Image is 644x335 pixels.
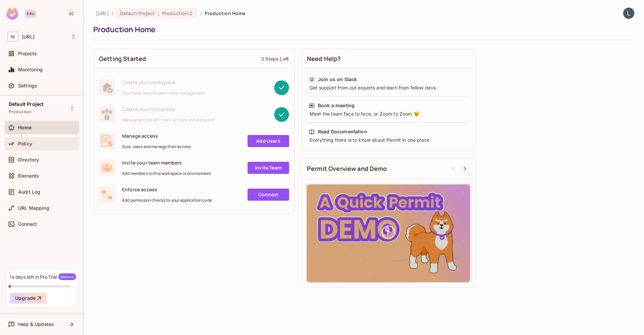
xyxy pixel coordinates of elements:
span: Projects [18,51,37,56]
span: Sync users and manage their access [122,144,191,149]
span: Manage access with roles, actions and resources [122,117,215,123]
div: Production Home [93,24,631,35]
div: Get support from out experts and learn from fellow devs [309,84,468,91]
span: Add permission checks to your application code [122,198,212,203]
button: Upgrade [10,293,47,304]
span: Default Project [9,102,44,107]
div: Join us on Slack [318,76,357,83]
span: Workspace: noeda.ai [22,34,35,40]
span: Audit Log [18,189,40,195]
img: SReyMgAAAABJRU5ErkJggg== [6,7,18,20]
span: Elements [18,173,39,179]
span: N [7,32,18,42]
a: Add Users [248,135,289,147]
span: Policy [18,141,32,146]
div: 14 days left in Pro Trial [10,273,76,280]
span: Help & Updates [18,322,54,327]
span: Welcome! [58,273,76,280]
span: Your home base for permission management [122,90,205,96]
a: Connect [248,189,289,201]
span: Create your first policy [122,106,215,112]
span: Monitoring [18,67,43,72]
span: Create your workspace [122,79,205,85]
span: Manage access [122,133,191,139]
span: Getting Started [99,55,146,63]
span: : [157,11,160,16]
span: Directory [18,157,39,162]
div: Pro [25,10,36,18]
span: Production Home [205,10,245,16]
img: Lux Gianinazzi [623,8,634,19]
span: Connect [18,221,37,227]
span: Add members to this workspace or environment [122,171,211,176]
div: Book a meeting [318,102,355,109]
span: Production [9,109,32,115]
a: Invite Team [248,162,289,174]
span: Home [18,125,32,130]
span: Production [162,10,188,16]
div: Meet the team face to face, or Zoom to Zoom 😉 [309,111,468,117]
span: Enforce access [122,186,212,193]
div: Read Documentation [318,128,367,135]
span: Invite your team members [122,159,211,166]
span: Permit Overview and Demo [307,164,387,173]
div: Everything there is to know about Permit in one place [309,137,468,143]
span: Need Help? [307,55,341,63]
span: URL Mapping [18,205,49,211]
span: Settings [18,83,37,88]
li: / [200,10,202,16]
div: 3 Steps Left [261,56,289,62]
span: Default Project [120,10,155,16]
li: / [112,10,113,16]
span: the active workspace [96,10,109,16]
